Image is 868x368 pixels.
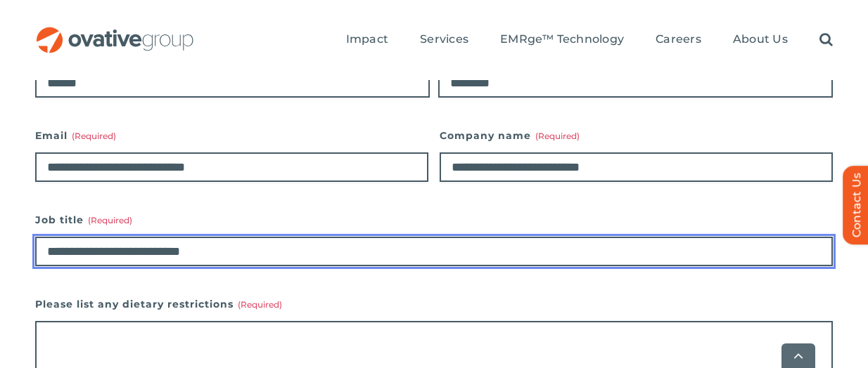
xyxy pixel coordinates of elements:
[35,126,428,145] label: Email
[88,215,132,225] span: (Required)
[819,32,833,48] a: Search
[35,210,833,230] label: Job title
[440,126,833,145] label: Company name
[238,299,282,310] span: (Required)
[72,131,116,141] span: (Required)
[35,25,195,39] a: OG_Full_horizontal_RGB
[346,32,388,46] span: Impact
[500,32,624,46] span: EMRge™ Technology
[656,32,701,48] a: Careers
[346,32,388,48] a: Impact
[535,131,580,141] span: (Required)
[733,32,788,46] span: About Us
[500,32,624,48] a: EMRge™ Technology
[733,32,788,48] a: About Us
[420,32,468,48] a: Services
[420,32,468,46] span: Services
[656,32,701,46] span: Careers
[35,294,833,314] label: Please list any dietary restrictions
[346,18,833,63] nav: Menu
